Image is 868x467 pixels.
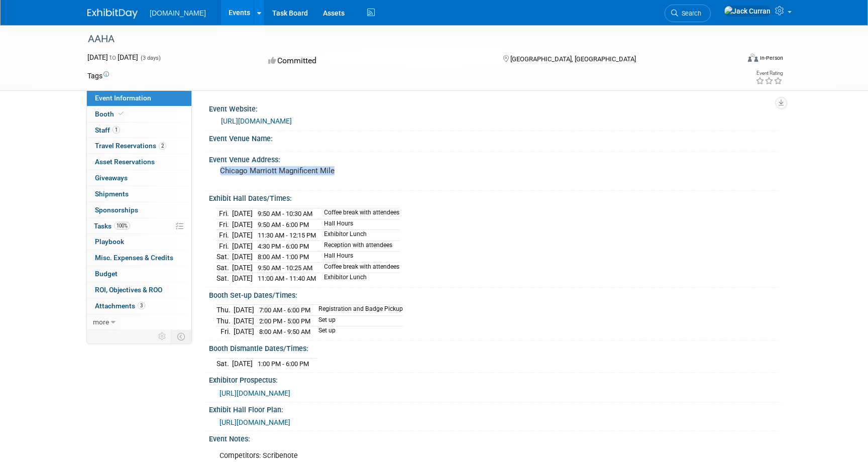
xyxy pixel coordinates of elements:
[108,53,118,61] span: to
[154,330,171,343] td: Personalize Event Tab Strip
[258,221,309,228] span: 9:50 AM - 6:00 PM
[87,9,138,19] img: ExhibitDay
[312,305,403,316] td: Registration and Badge Pickup
[87,186,191,202] a: Shipments
[140,55,161,61] span: (3 days)
[258,264,312,272] span: 9:50 AM - 10:25 AM
[318,241,399,252] td: Reception with attendees
[220,166,436,175] pre: Chicago Marriott Magnificent Mile
[87,298,191,314] a: Attachments3
[258,253,309,261] span: 8:00 AM - 1:00 PM
[150,9,206,17] span: [DOMAIN_NAME]
[209,402,781,415] div: Exhibit Hall Floor Plan:
[234,315,254,326] td: [DATE]
[220,389,290,397] a: [URL][DOMAIN_NAME]
[209,373,781,385] div: Exhibitor Prospectus:
[216,315,234,326] td: Thu.
[216,326,234,337] td: Fri.
[94,222,130,230] span: Tasks
[87,314,191,330] a: more
[95,158,155,166] span: Asset Reservations
[95,142,166,150] span: Travel Reservations
[318,262,399,273] td: Coffee break with attendees
[119,111,124,116] i: Booth reservation complete
[209,431,781,444] div: Event Notes:
[216,273,232,284] td: Sat.
[95,238,124,246] span: Playbook
[265,52,487,70] div: Committed
[724,6,771,17] img: Jack Curran
[232,262,253,273] td: [DATE]
[759,54,783,62] div: In-Person
[95,254,173,262] span: Misc. Expenses & Credits
[209,288,781,300] div: Booth Set-up Dates/Times:
[221,117,292,125] a: [URL][DOMAIN_NAME]
[755,71,783,76] div: Event Rating
[216,230,232,241] td: Fri.
[318,219,399,230] td: Hall Hours
[232,219,253,230] td: [DATE]
[95,126,120,134] span: Staff
[95,94,151,102] span: Event Information
[209,152,781,165] div: Event Venue Address:
[259,306,310,314] span: 7:00 AM - 6:00 PM
[665,5,711,22] a: Search
[318,230,399,241] td: Exhibitor Lunch
[87,170,191,186] a: Giveaways
[318,252,399,263] td: Hall Hours
[259,317,310,325] span: 2:00 PM - 5:00 PM
[259,328,310,335] span: 8:00 AM - 9:50 AM
[87,138,191,154] a: Travel Reservations2
[209,101,781,114] div: Event Website:
[232,208,253,219] td: [DATE]
[138,302,145,309] span: 3
[93,318,109,326] span: more
[216,208,232,219] td: Fri.
[232,230,253,241] td: [DATE]
[87,234,191,250] a: Playbook
[87,53,138,61] span: [DATE] [DATE]
[209,341,781,354] div: Booth Dismantle Dates/Times:
[232,273,253,284] td: [DATE]
[234,326,254,337] td: [DATE]
[95,110,126,118] span: Booth
[318,273,399,284] td: Exhibitor Lunch
[312,315,403,326] td: Set up
[216,252,232,263] td: Sat.
[220,418,290,426] a: [URL][DOMAIN_NAME]
[680,52,783,67] div: Event Format
[748,54,758,62] img: Format-Inperson.png
[209,131,781,144] div: Event Venue Name:
[87,71,109,81] td: Tags
[232,358,253,369] td: [DATE]
[258,210,312,217] span: 9:50 AM - 10:30 AM
[95,270,118,278] span: Budget
[87,123,191,138] a: Staff1
[87,202,191,218] a: Sponsorships
[258,360,309,368] span: 1:00 PM - 6:00 PM
[216,219,232,230] td: Fri.
[95,302,145,310] span: Attachments
[114,222,130,229] span: 100%
[216,262,232,273] td: Sat.
[258,275,316,282] span: 11:00 AM - 11:40 AM
[95,190,129,198] span: Shipments
[87,154,191,170] a: Asset Reservations
[312,326,403,337] td: Set up
[87,218,191,234] a: Tasks100%
[84,30,724,48] div: AAHA
[159,142,166,150] span: 2
[232,252,253,263] td: [DATE]
[113,126,120,134] span: 1
[318,208,399,219] td: Coffee break with attendees
[678,10,701,17] span: Search
[95,206,138,214] span: Sponsorships
[216,305,234,316] td: Thu.
[95,286,162,294] span: ROI, Objectives & ROO
[258,231,316,239] span: 11:30 AM - 12:15 PM
[216,241,232,252] td: Fri.
[232,241,253,252] td: [DATE]
[87,282,191,298] a: ROI, Objectives & ROO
